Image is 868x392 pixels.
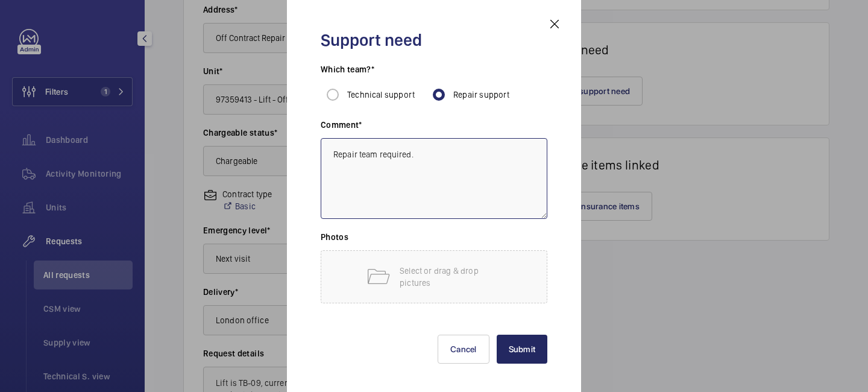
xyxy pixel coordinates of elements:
h3: Which team?* [321,63,547,83]
h3: Photos [321,231,547,250]
button: Submit [497,335,548,364]
h2: Support need [321,29,547,51]
button: Cancel [438,335,489,364]
span: Technical support [347,90,415,100]
span: Repair support [453,90,510,100]
h3: Comment* [321,119,547,138]
p: Select or drag & drop pictures [400,265,502,289]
